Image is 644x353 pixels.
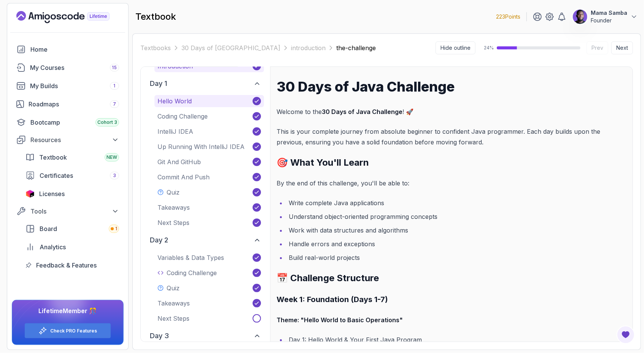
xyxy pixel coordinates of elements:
span: 15 [112,65,117,71]
li: Write complete Java applications [286,198,627,208]
span: Analytics [40,242,66,252]
span: 1 [115,226,117,232]
p: This is your complete journey from absolute beginner to confident Java programmer. Each day build... [277,126,627,147]
span: Board [40,224,57,233]
button: Quiz [154,282,264,294]
button: Open Feedback Button [617,326,635,344]
li: Work with data structures and algorithms [286,225,627,236]
div: Home [30,45,119,54]
button: Collapse sidebar [436,41,475,54]
button: Resources [12,133,124,147]
p: 223 Points [496,13,520,21]
button: day 1 [147,75,264,92]
button: day 2 [147,232,264,249]
button: Git and GitHub [154,156,264,168]
span: Feedback & Features [36,261,97,270]
p: Git and GitHub [157,157,201,166]
span: 24 % [482,45,494,51]
a: feedback [21,258,124,273]
p: Mama Samba [591,9,627,17]
span: Cohort 3 [97,119,117,125]
button: IntelliJ IDEA [154,125,264,138]
span: Textbook [39,153,67,162]
button: Takeaways [154,297,264,309]
button: Prev [587,41,608,54]
div: progress [497,46,580,49]
p: Next Steps [157,314,189,323]
a: Check PRO Features [50,328,97,334]
h2: 🎯 What You'll Learn [277,157,627,169]
button: day 3 [147,328,264,344]
a: Textbooks [140,43,171,52]
div: Tools [30,207,119,216]
h2: day 1 [150,78,167,89]
button: Coding Challenge [154,267,264,279]
a: bootcamp [12,115,124,130]
button: Commit and Push [154,171,264,183]
li: Handle errors and exceptions [286,239,627,249]
button: Next Steps [154,312,264,325]
h2: textbook [135,11,176,23]
p: Takeaways [157,299,190,308]
span: 3 [113,173,116,179]
div: Roadmaps [29,100,119,109]
span: NEW [107,154,117,160]
button: Tools [12,204,124,218]
h1: 30 Days of Java Challenge [277,79,627,94]
div: Resources [30,135,119,144]
p: Quiz [167,283,180,293]
p: Up Running With IntelliJ IDEA [157,142,245,151]
p: Welcome to the ! 🚀 [277,106,627,117]
p: Variables & Data Types [157,253,224,262]
a: 30 Days of [GEOGRAPHIC_DATA] [181,43,280,52]
a: analytics [21,239,124,255]
p: Founder [591,17,627,24]
strong: 30 Days of Java Challenge [322,108,402,116]
button: Next [611,41,633,54]
p: IntelliJ IDEA [157,127,193,136]
a: builds [12,78,124,93]
button: user profile imageMama SambaFounder [572,9,638,24]
a: home [12,42,124,57]
span: Certificates [40,171,73,180]
p: Commit and Push [157,173,210,182]
span: Licenses [39,189,65,198]
p: Hello World [157,97,192,106]
p: Next Steps [157,218,189,227]
button: Takeaways [154,201,264,214]
button: Hello World [154,95,264,107]
button: Quiz [154,186,264,198]
p: By the end of this challenge, you'll be able to: [277,178,627,188]
p: Takeaways [157,203,190,212]
span: 1 [114,83,116,89]
strong: Week 1: Foundation (Days 1-7) [277,295,388,304]
button: Variables & Data Types [154,252,264,264]
a: board [21,221,124,236]
li: Build real-world projects [286,252,627,263]
span: the-challenge [336,43,376,52]
h2: 📅 Challenge Structure [277,272,627,284]
h2: day 2 [150,235,168,245]
a: roadmaps [12,97,124,112]
button: Check PRO Features [24,323,111,339]
li: Day 1: Hello World & Your First Java Program [286,334,627,345]
a: certificates [21,168,124,183]
img: jetbrains icon [25,190,35,198]
button: Next Steps [154,217,264,229]
button: Up Running With IntelliJ IDEA [154,141,264,153]
strong: Theme: "Hello World to Basic Operations" [277,316,403,324]
img: user profile image [573,9,587,24]
span: 7 [113,101,116,107]
a: textbook [21,150,124,165]
a: introduction [291,43,326,52]
a: licenses [21,186,124,201]
a: courses [12,60,124,75]
a: Landing page [16,11,127,23]
h2: day 3 [150,331,169,341]
p: Coding Challenge [167,268,217,277]
p: Quiz [167,188,180,197]
p: Coding Challenge [157,112,208,121]
div: My Builds [30,81,119,90]
div: Bootcamp [30,118,119,127]
div: My Courses [30,63,119,72]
